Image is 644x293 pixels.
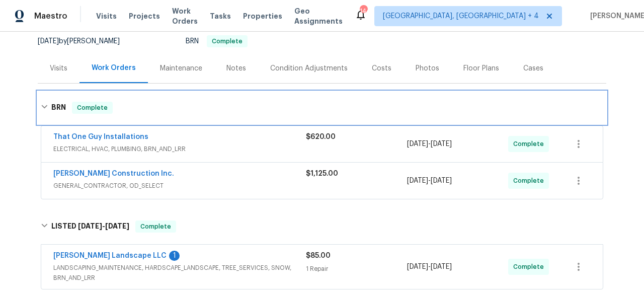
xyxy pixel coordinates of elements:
span: Complete [513,139,548,149]
span: [DATE] [407,263,428,270]
span: $85.00 [306,252,331,259]
a: That One Guy Installations [53,133,148,140]
div: Notes [226,63,246,74]
span: ELECTRICAL, HVAC, PLUMBING, BRN_AND_LRR [53,144,306,154]
span: [DATE] [431,140,452,148]
span: $620.00 [306,133,336,140]
span: Complete [513,176,548,186]
span: [DATE] [78,223,102,230]
span: Geo Assignments [294,6,343,26]
span: [DATE] [38,38,59,45]
div: LISTED [DATE]-[DATE]Complete [38,210,606,243]
span: LANDSCAPING_MAINTENANCE, HARDSCAPE_LANDSCAPE, TREE_SERVICES, SNOW, BRN_AND_LRR [53,263,306,283]
span: Work Orders [172,6,198,26]
span: - [407,139,452,149]
div: Visits [50,63,67,74]
span: Complete [73,103,112,113]
span: Maestro [34,11,67,21]
span: [DATE] [431,263,452,270]
span: [GEOGRAPHIC_DATA], [GEOGRAPHIC_DATA] + 4 [383,11,539,21]
span: Complete [513,262,548,272]
span: [DATE] [407,177,428,184]
div: Floor Plans [463,63,499,74]
div: Photos [416,63,439,74]
h6: BRN [51,102,66,114]
span: Visits [96,11,117,21]
span: Complete [136,222,175,232]
div: BRN Complete [38,92,606,124]
span: [DATE] [105,223,129,230]
div: 1 [169,251,180,261]
span: Tasks [210,13,231,20]
span: - [407,262,452,272]
div: by [PERSON_NAME] [38,35,132,47]
a: [PERSON_NAME] Construction Inc. [53,170,174,177]
div: 144 [360,6,367,16]
div: Maintenance [160,63,202,74]
h6: LISTED [51,221,129,233]
span: GENERAL_CONTRACTOR, OD_SELECT [53,181,306,191]
span: $1,125.00 [306,170,338,177]
div: Costs [372,63,391,74]
span: Complete [208,38,247,44]
span: - [407,176,452,186]
span: [DATE] [431,177,452,184]
div: Work Orders [92,63,136,73]
span: Projects [129,11,160,21]
span: - [78,223,129,230]
span: Properties [243,11,282,21]
div: 1 Repair [306,264,407,274]
a: [PERSON_NAME] Landscape LLC [53,252,167,259]
span: [DATE] [407,140,428,148]
span: BRN [186,38,248,45]
div: Condition Adjustments [270,63,348,74]
div: Cases [523,63,543,74]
